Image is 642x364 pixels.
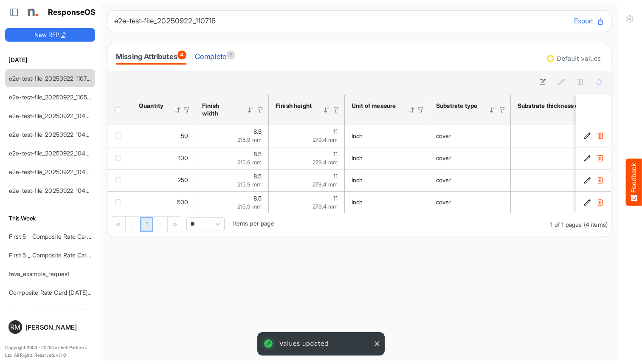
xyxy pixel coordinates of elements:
[226,51,235,59] span: 1
[48,8,96,17] h1: ResponseOS
[5,214,95,223] h6: This Week
[25,324,92,330] div: [PERSON_NAME]
[511,191,637,213] td: 80 is template cell Column Header httpsnorthellcomontologiesmapping-rulesmaterialhasmaterialthick...
[233,220,274,227] span: Items per page
[596,198,604,206] button: Delete
[332,106,340,114] div: Filter Icon
[5,28,95,42] button: New RFP
[107,125,132,147] td: checkbox
[352,132,363,139] span: Inch
[177,198,188,206] span: 500
[5,344,95,359] p: Copyright 2004 - 2025 Northell Partners Ltd. All Rights Reserved. v 1.1.0
[269,169,345,191] td: 11 is template cell Column Header httpsnorthellcomontologiesmapping-rulesmeasurementhasfinishsize...
[583,154,591,162] button: Edit
[195,125,269,147] td: 8.5 is template cell Column Header httpsnorthellcomontologiesmapping-rulesmeasurementhasfinishsiz...
[583,132,591,140] button: Edit
[107,213,611,237] div: Pager Container
[596,154,604,162] button: Delete
[140,217,153,232] a: Page 1 of 1 Pages
[259,334,383,354] div: Values updated
[253,128,262,135] span: 8.5
[429,169,511,191] td: cover is template cell Column Header httpsnorthellcomontologiesmapping-rulesmaterialhassubstratem...
[168,217,182,232] div: Go to last page
[9,150,96,157] a: e2e-test-file_20250922_104733
[498,106,506,114] div: Filter Icon
[237,181,262,188] span: 215.9 mm
[237,159,262,166] span: 215.9 mm
[429,191,511,213] td: cover is template cell Column Header httpsnorthellcomontologiesmapping-rulesmaterialhassubstratem...
[511,169,637,191] td: 80 is template cell Column Header httpsnorthellcomontologiesmapping-rulesmaterialhasmaterialthick...
[576,125,613,147] td: 542a085a-4671-4c52-a574-cff03cf332d5 is template cell Column Header
[574,16,604,27] button: Export
[202,102,236,117] div: Finish width
[9,168,97,175] a: e2e-test-file_20250922_104604
[186,217,225,231] span: Pagerdropdown
[269,191,345,213] td: 11 is template cell Column Header httpsnorthellcomontologiesmapping-rulesmeasurementhasfinishsize...
[511,125,637,147] td: 80 is template cell Column Header httpsnorthellcomontologiesmapping-rulesmaterialhasmaterialthick...
[9,75,93,82] a: e2e-test-file_20250922_110716
[253,150,262,158] span: 8.5
[9,93,94,101] a: e2e-test-file_20250922_110529
[333,128,338,135] span: 11
[5,55,95,65] h6: [DATE]
[9,187,95,194] a: e2e-test-file_20250922_104513
[576,169,613,191] td: f6576914-7025-47d7-a3ca-a553d3d939ce is template cell Column Header
[237,203,262,210] span: 215.9 mm
[313,136,338,143] span: 279.4 mm
[626,158,642,206] button: Feedback
[107,191,132,213] td: checkbox
[550,221,582,228] span: 1 of 1 pages
[352,176,363,183] span: Inch
[9,251,119,259] a: First 5 _ Composite Rate Card [DATE] (2)
[576,147,613,169] td: 9daecfd4-4df8-4887-9702-2cfa4c7c9ddf is template cell Column Header
[557,56,601,62] div: Default values
[195,147,269,169] td: 8.5 is template cell Column Header httpsnorthellcomontologiesmapping-rulesmeasurementhasfinishsiz...
[345,125,429,147] td: Inch is template cell Column Header httpsnorthellcomontologiesmapping-rulesmeasurementhasunitofme...
[436,102,478,110] div: Substrate type
[436,132,451,139] span: cover
[177,176,188,183] span: 250
[253,172,262,180] span: 8.5
[116,51,186,62] div: Missing Attributes
[107,95,132,125] th: Header checkbox
[9,112,95,119] a: e2e-test-file_20250922_104951
[181,132,188,139] span: 50
[583,198,591,206] button: Edit
[195,169,269,191] td: 8.5 is template cell Column Header httpsnorthellcomontologiesmapping-rulesmeasurementhasfinishsiz...
[269,125,345,147] td: 11 is template cell Column Header httpsnorthellcomontologiesmapping-rulesmeasurementhasfinishsize...
[352,198,363,206] span: Inch
[333,150,338,158] span: 11
[9,233,119,240] a: First 5 _ Composite Rate Card [DATE] (2)
[132,191,195,213] td: 500 is template cell Column Header httpsnorthellcomontologiesmapping-rulesorderhasquantity
[429,147,511,169] td: cover is template cell Column Header httpsnorthellcomontologiesmapping-rulesmaterialhassubstratem...
[436,176,451,183] span: cover
[333,172,338,180] span: 11
[584,221,608,228] span: (4 items)
[9,289,110,296] a: Composite Rate Card [DATE]_smaller
[195,191,269,213] td: 8.5 is template cell Column Header httpsnorthellcomontologiesmapping-rulesmeasurementhasfinishsiz...
[373,339,381,348] button: Close
[345,147,429,169] td: Inch is template cell Column Header httpsnorthellcomontologiesmapping-rulesmeasurementhasunitofme...
[345,191,429,213] td: Inch is template cell Column Header httpsnorthellcomontologiesmapping-rulesmeasurementhasunitofme...
[352,102,397,110] div: Unit of measure
[596,176,604,184] button: Delete
[518,102,604,110] div: Substrate thickness or weight
[436,154,451,161] span: cover
[10,324,20,330] span: RM
[178,154,188,161] span: 100
[9,270,69,277] a: teva_example_request
[313,159,338,166] span: 279.4 mm
[183,106,191,114] div: Filter Icon
[313,181,338,188] span: 279.4 mm
[139,102,163,110] div: Quantity
[153,217,168,232] div: Go to next page
[23,4,40,21] img: Northell
[276,102,312,110] div: Finish height
[345,169,429,191] td: Inch is template cell Column Header httpsnorthellcomontologiesmapping-rulesmeasurementhasunitofme...
[126,217,140,232] div: Go to previous page
[114,17,567,25] h6: e2e-test-file_20250922_110716
[253,195,262,202] span: 8.5
[333,195,338,202] span: 11
[177,51,186,59] span: 4
[132,147,195,169] td: 100 is template cell Column Header httpsnorthellcomontologiesmapping-rulesorderhasquantity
